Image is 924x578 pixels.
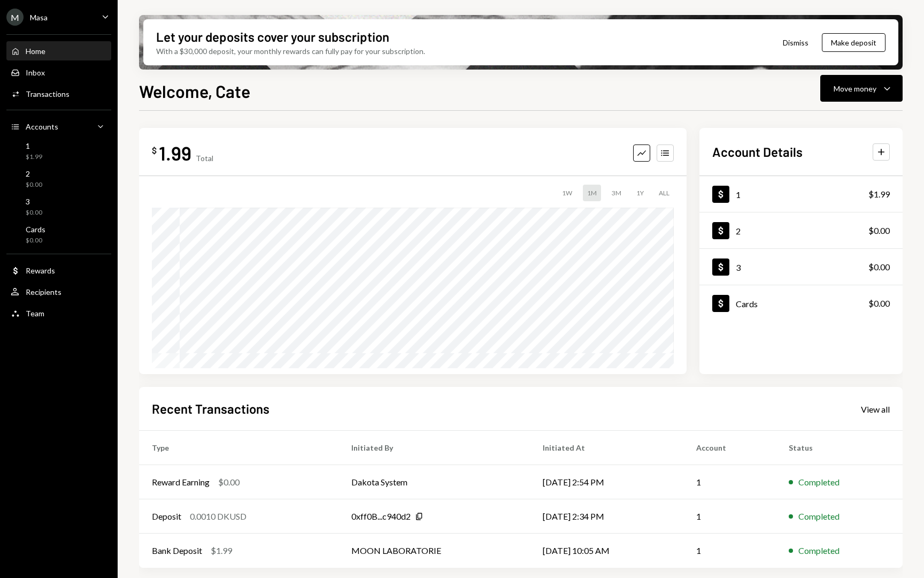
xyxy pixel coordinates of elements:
[338,431,530,465] th: Initiated By
[152,476,210,489] div: Reward Earning
[798,510,840,523] div: Completed
[558,185,576,201] div: 1W
[530,499,683,534] td: [DATE] 2:34 PM
[26,68,45,77] div: Inbox
[868,297,890,310] div: $0.00
[6,84,111,103] a: Transactions
[6,117,111,136] a: Accounts
[26,287,61,296] div: Recipients
[6,194,111,219] a: 3$0.00
[211,544,232,557] div: $1.99
[156,28,389,45] div: Let your deposits cover your subscription
[607,185,626,201] div: 3M
[736,226,741,236] div: 2
[26,225,45,234] div: Cards
[190,510,247,523] div: 0.0010 DKUSD
[338,465,530,499] td: Dakota System
[139,80,250,102] h1: Welcome, Cate
[868,224,890,237] div: $0.00
[159,141,191,165] div: 1.99
[6,282,111,301] a: Recipients
[30,13,48,22] div: Masa
[822,33,885,52] button: Make deposit
[769,30,822,55] button: Dismiss
[583,185,601,201] div: 1M
[6,166,111,192] a: 2$0.00
[26,236,45,245] div: $0.00
[654,185,674,201] div: ALL
[152,510,181,523] div: Deposit
[798,476,840,489] div: Completed
[6,63,111,82] a: Inbox
[861,403,890,415] a: View all
[530,534,683,568] td: [DATE] 10:05 AM
[530,465,683,499] td: [DATE] 2:54 PM
[632,185,648,201] div: 1Y
[683,534,775,568] td: 1
[736,299,758,309] div: Cards
[26,169,42,178] div: 2
[26,89,70,98] div: Transactions
[868,261,890,273] div: $0.00
[26,309,44,318] div: Team
[152,544,202,557] div: Bank Deposit
[156,45,425,57] div: With a $30,000 deposit, your monthly rewards can fully pay for your subscription.
[736,262,741,272] div: 3
[6,261,111,280] a: Rewards
[26,122,58,131] div: Accounts
[6,138,111,164] a: 1$1.99
[351,510,411,523] div: 0xff0B...c940d2
[26,47,45,56] div: Home
[26,153,42,162] div: $1.99
[6,222,111,247] a: Cards$0.00
[868,188,890,201] div: $1.99
[152,400,269,417] h2: Recent Transactions
[6,41,111,60] a: Home
[152,145,157,156] div: $
[699,212,903,248] a: 2$0.00
[699,249,903,285] a: 3$0.00
[683,465,775,499] td: 1
[6,9,24,26] div: M
[26,266,55,275] div: Rewards
[776,431,903,465] th: Status
[530,431,683,465] th: Initiated At
[338,534,530,568] td: MOON LABORATORIE
[683,499,775,534] td: 1
[26,180,42,189] div: $0.00
[820,75,903,102] button: Move money
[26,197,42,206] div: 3
[26,208,42,217] div: $0.00
[712,143,803,161] h2: Account Details
[218,476,240,489] div: $0.00
[196,154,213,163] div: Total
[699,285,903,321] a: Cards$0.00
[6,303,111,323] a: Team
[798,544,840,557] div: Completed
[683,431,775,465] th: Account
[26,141,42,150] div: 1
[736,189,741,200] div: 1
[834,83,876,94] div: Move money
[699,176,903,212] a: 1$1.99
[139,431,338,465] th: Type
[861,404,890,415] div: View all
